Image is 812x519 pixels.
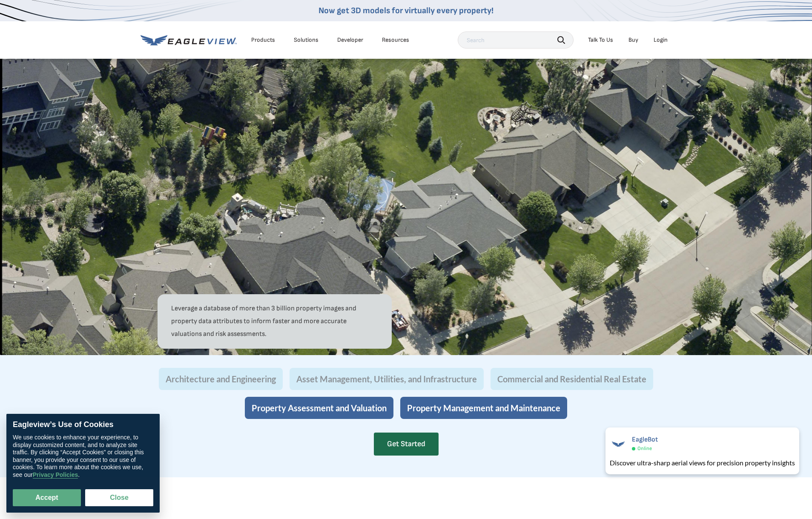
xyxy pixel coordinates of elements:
a: Get Started [374,433,439,456]
a: Privacy Policies [33,471,78,479]
img: EagleBot [610,436,627,453]
a: Developer [337,36,363,44]
div: Eagleview’s Use of Cookies [13,420,153,430]
button: Property Management and Maintenance [400,397,567,419]
div: Talk To Us [588,36,613,44]
button: Asset Management, Utilities, and Infrastructure [290,368,484,390]
button: Close [85,489,153,506]
input: Search [458,32,574,49]
div: Discover ultra-sharp aerial views for precision property insights [610,458,795,468]
div: Login [654,36,668,44]
p: Leverage a database of more than 3 billion property images and property data attributes to inform... [171,302,378,341]
button: Architecture and Engineering [159,368,283,390]
div: Products [251,36,275,44]
div: We use cookies to enhance your experience, to display customized content, and to analyze site tra... [13,434,153,479]
div: Solutions [294,36,318,44]
span: Online [637,445,652,452]
span: EagleBot [632,436,658,444]
button: Commercial and Residential Real Estate [491,368,653,390]
a: Now get 3D models for virtually every property! [318,6,494,16]
button: Accept [13,489,81,506]
a: Buy [628,36,638,44]
div: Resources [382,36,409,44]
